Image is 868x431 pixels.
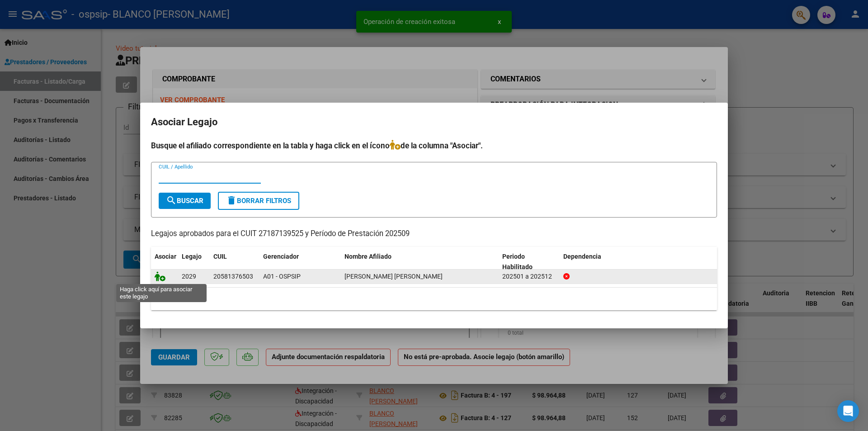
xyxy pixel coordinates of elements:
button: Borrar Filtros [218,192,299,210]
span: Nombre Afiliado [344,253,392,260]
span: Asociar [155,253,176,260]
div: 20581376503 [213,271,253,282]
mat-icon: delete [226,195,237,206]
div: Open Intercom Messenger [837,400,859,422]
span: Periodo Habilitado [502,253,533,270]
span: Dependencia [563,253,601,260]
div: 202501 a 202512 [502,271,556,282]
div: 1 registros [151,288,717,310]
span: Gerenciador [263,253,299,260]
h2: Asociar Legajo [151,114,717,131]
span: 2029 [182,273,196,280]
datatable-header-cell: Legajo [178,247,210,277]
datatable-header-cell: Periodo Habilitado [499,247,560,277]
datatable-header-cell: Dependencia [560,247,717,277]
span: CUIL [213,253,227,260]
datatable-header-cell: Asociar [151,247,178,277]
datatable-header-cell: CUIL [210,247,259,277]
button: Buscar [159,193,211,209]
span: RODRIGUEZ NIEVA DANTE JOAQUIN [344,273,443,280]
mat-icon: search [166,195,177,206]
span: Borrar Filtros [226,197,291,205]
datatable-header-cell: Nombre Afiliado [341,247,499,277]
span: Legajo [182,253,202,260]
datatable-header-cell: Gerenciador [259,247,341,277]
span: Buscar [166,197,203,205]
h4: Busque el afiliado correspondiente en la tabla y haga click en el ícono de la columna "Asociar". [151,140,717,152]
span: A01 - OSPSIP [263,273,301,280]
p: Legajos aprobados para el CUIT 27187139525 y Período de Prestación 202509 [151,228,717,240]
